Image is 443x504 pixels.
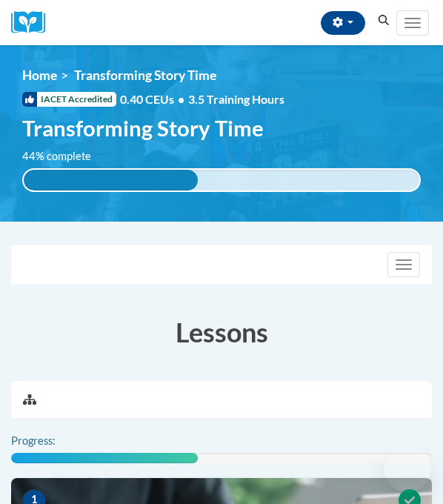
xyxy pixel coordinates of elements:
span: 0.40 CEUs [120,91,188,107]
div: 44% complete [24,170,198,190]
img: Logo brand [11,11,56,34]
button: Account Settings [321,11,365,35]
label: 44% complete [22,148,107,165]
span: Transforming Story Time [74,67,216,83]
label: Progress: [11,433,96,449]
button: Search [373,12,395,30]
iframe: Button to launch messaging window [384,445,431,492]
a: Cox Campus [11,11,56,34]
span: • [178,92,184,106]
span: 3.5 Training Hours [188,92,284,106]
h3: Lessons [11,314,432,351]
span: Transforming Story Time [22,115,264,141]
span: IACET Accredited [22,92,116,107]
a: Home [22,67,57,83]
